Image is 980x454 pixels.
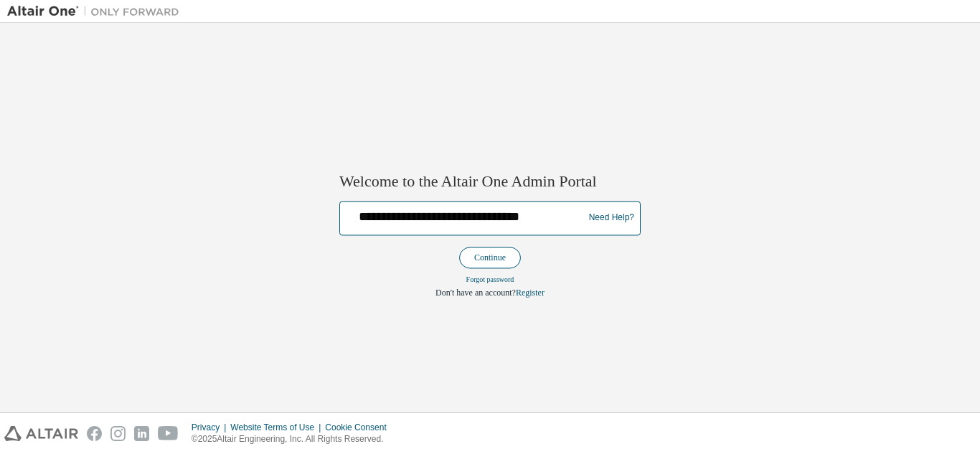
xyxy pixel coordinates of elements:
[134,426,149,441] img: linkedin.svg
[230,422,325,433] div: Website Terms of Use
[339,172,641,192] h2: Welcome to the Altair One Admin Portal
[459,247,521,268] button: Continue
[87,426,102,441] img: facebook.svg
[158,426,179,441] img: youtube.svg
[325,422,395,433] div: Cookie Consent
[589,218,634,219] a: Need Help?
[192,422,230,433] div: Privacy
[7,4,187,19] img: Altair One
[435,288,516,298] span: Don't have an account?
[110,426,126,441] img: instagram.svg
[516,288,545,298] a: Register
[4,426,78,441] img: altair_logo.svg
[466,275,514,283] a: Forgot password
[192,433,395,445] p: © 2025 Altair Engineering, Inc. All Rights Reserved.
